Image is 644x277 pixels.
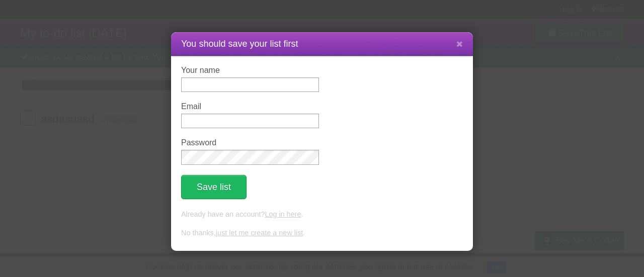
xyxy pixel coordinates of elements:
[181,138,319,147] label: Password
[216,229,303,237] a: just let me create a new list
[181,66,319,75] label: Your name
[181,209,463,220] p: Already have an account? .
[181,37,463,51] h1: You should save your list first
[265,210,301,218] a: Log in here
[181,175,247,199] button: Save list
[181,102,319,111] label: Email
[181,228,463,239] p: No thanks, .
